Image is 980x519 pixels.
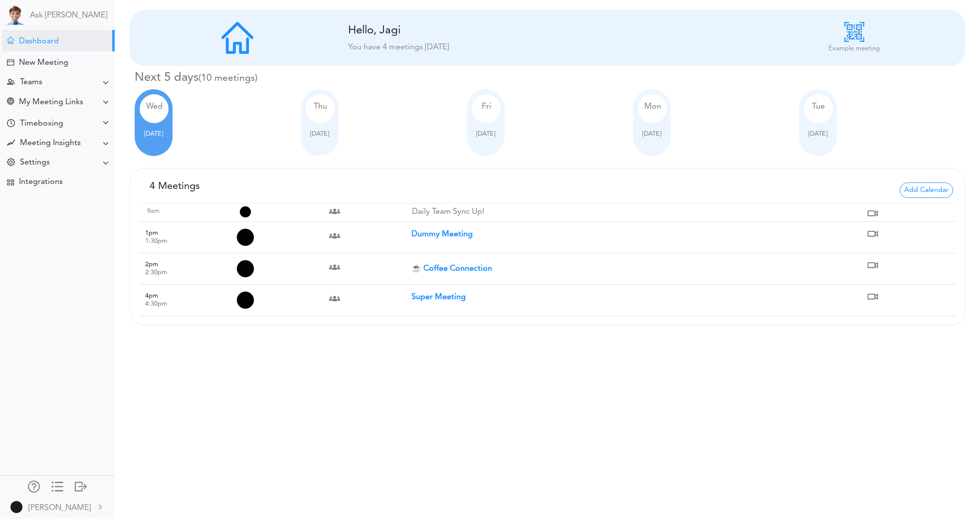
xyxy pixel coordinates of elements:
[19,37,59,46] div: Dashboard
[145,261,158,268] span: 2pm
[150,181,200,191] span: 4 Meetings
[30,11,107,20] a: Ask [PERSON_NAME]
[236,228,254,246] img: Organizer Jagi Singh
[146,103,163,111] span: Wed
[5,5,25,25] img: Powered by TEAMCAL AI
[135,71,965,85] h4: Next 5 days
[7,59,14,66] div: Create Meeting
[19,177,63,187] div: Integrations
[51,481,63,495] a: Change side menu
[828,44,880,54] p: Example meeting
[482,103,491,111] span: Fri
[236,291,254,309] img: Organizer Jagi Singh
[7,119,15,129] div: Time Your Goals
[411,230,473,238] strong: Dummy Meeting
[147,208,160,214] span: 9am
[144,131,163,137] span: [DATE]
[900,185,953,193] a: Add Calendar
[642,131,661,137] span: [DATE]
[865,289,881,305] img: https://meet.google.com/zrq-sbqi-vuj
[900,182,953,198] span: Add Calendar
[314,103,327,111] span: Thu
[10,501,22,513] img: 9k=
[348,24,568,37] div: Hello, Jagi
[19,98,83,107] div: My Meeting Links
[310,131,329,137] span: [DATE]
[411,293,466,301] strong: Super Meeting
[7,179,14,186] div: TEAMCAL AI Workflow Apps
[411,265,492,273] strong: ☕ Coffee Connection
[20,139,81,148] div: Meeting Insights
[812,103,825,111] span: Tue
[28,481,40,491] div: Manage Members and Externals
[844,22,864,42] img: qr-code_icon.png
[327,228,343,244] img: Team Meeting with 2 attendees johnrank.ai@gmail.comalicecoopers.ai@gmail.com,
[20,119,63,129] div: Timeboxing
[75,481,87,491] div: Log out
[865,226,881,242] img: https://meet.google.com/zrq-sbqi-vuj
[348,41,747,53] div: You have 4 meetings [DATE]
[7,98,14,107] div: Share Meeting Link
[145,269,167,276] small: 2:30pm
[198,73,257,83] small: 10 meetings this week
[865,205,881,221] img: https://us06web.zoom.us/j/6503929270?pwd=ib5uQR2S3FCPJwbgPwoLAQZUDK0A5A.1
[476,131,495,137] span: [DATE]
[20,78,42,87] div: Teams
[644,103,661,111] span: Mon
[327,291,343,307] img: Team Meeting with 2 attendees johnrank.ai@gmail.comalicecoopers.ai@gmail.com,
[1,496,114,518] a: [PERSON_NAME]
[145,238,167,244] small: 1:30pm
[51,481,63,491] div: Show only icons
[865,257,881,273] img: https://us06web.zoom.us/j/6503929270?pwd=ib5uQR2S3FCPJwbgPwoLAQZUDK0A5A.1
[145,230,158,236] span: 1pm
[327,203,343,219] img: Team Meeting with 5 attendees bhavi@teamcalendar.aijagik22@gmail.com,vidyapamidi1608@gmail.com,em...
[412,207,865,217] p: Daily Team Sync Up!
[145,293,158,299] span: 4pm
[7,37,14,44] div: Meeting Dashboard
[20,158,50,168] div: Settings
[236,260,254,278] img: Organizer Raj Lal
[19,58,68,68] div: New Meeting
[145,301,167,307] small: 4:30pm
[808,131,827,137] span: [DATE]
[239,206,251,218] img: Organizer Raj Lal
[28,502,91,514] div: [PERSON_NAME]
[327,259,343,275] img: Team Meeting with 5 attendees vidyapamidi1608@gmail.combhavi@teamcalendar.ai,jagik22@gmail.com,em...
